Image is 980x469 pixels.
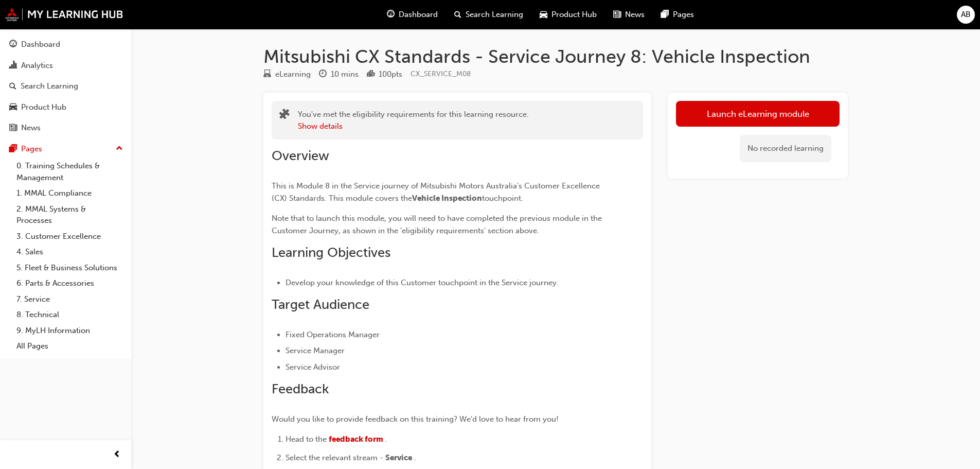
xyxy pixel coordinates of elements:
div: Analytics [21,60,53,72]
a: 9. MyLH Information [12,323,127,339]
span: . [414,453,416,462]
a: 3. Customer Excellence [12,229,127,245]
span: Search Learning [466,9,523,21]
span: search-icon [9,82,16,91]
span: up-icon [116,142,123,155]
span: news-icon [9,124,17,133]
div: Product Hub [21,101,66,113]
span: Develop your knowledge of this Customer touchpoint in the Service journey. [286,278,559,287]
span: puzzle-icon [279,110,290,121]
div: 10 mins [331,68,359,80]
div: eLearning [275,68,311,80]
span: Service Advisor [286,362,340,372]
button: AB [957,6,975,24]
div: News [21,122,41,134]
a: News [4,118,127,137]
div: Duration [319,68,359,81]
span: This is Module 8 in the Service journey of Mitsubishi Motors Australia's Customer Excellence (CX)... [272,181,602,203]
div: Type [263,68,311,81]
a: 2. MMAL Systems & Processes [12,201,127,229]
button: Pages [4,140,127,159]
span: Service [385,453,412,462]
a: Launch eLearning module [676,101,840,127]
span: Vehicle Inspection [412,194,482,203]
a: 8. Technical [12,307,127,323]
a: search-iconSearch Learning [446,4,531,25]
span: clock-icon [319,70,327,79]
span: search-icon [454,8,461,21]
a: car-iconProduct Hub [531,4,605,25]
a: Search Learning [4,77,127,96]
span: Learning resource code [411,70,471,78]
span: AB [961,9,971,21]
span: News [625,9,645,21]
span: Service Manager [286,346,345,355]
h1: Mitsubishi CX Standards - Service Journey 8: Vehicle Inspection [263,45,848,68]
a: 0. Training Schedules & Management [12,158,127,185]
span: news-icon [613,8,621,21]
span: Learning Objectives [272,245,390,260]
span: Product Hub [551,9,597,21]
a: Dashboard [4,35,127,54]
span: Feedback [272,381,329,397]
a: 6. Parts & Accessories [12,275,127,291]
span: prev-icon [113,448,121,461]
a: 7. Service [12,291,127,307]
button: DashboardAnalyticsSearch LearningProduct HubNews [4,33,127,140]
span: pages-icon [9,145,17,154]
span: Dashboard [399,9,438,21]
span: Overview [272,148,329,164]
a: Product Hub [4,98,127,117]
span: Head to the [286,435,327,444]
span: chart-icon [9,61,17,71]
a: 4. Sales [12,244,127,260]
span: touchpoint. [482,194,523,203]
div: No recorded learning [740,135,831,162]
span: Fixed Operations Manager [286,330,380,339]
span: Target Audience [272,297,369,312]
div: Points [367,68,402,81]
button: Show details [298,120,343,132]
div: Dashboard [21,39,60,50]
span: podium-icon [367,70,375,79]
a: 5. Fleet & Business Solutions [12,260,127,276]
span: car-icon [540,8,547,21]
span: Would you like to provide feedback on this training? We'd love to hear from you! [272,414,559,424]
a: All Pages [12,338,127,354]
div: Pages [21,143,42,155]
span: . [385,435,387,444]
div: 100 pts [379,68,402,80]
span: Select the relevant stream - [286,453,383,462]
a: 1. MMAL Compliance [12,185,127,201]
a: guage-iconDashboard [379,4,446,25]
img: mmal [5,8,123,21]
span: guage-icon [9,40,17,49]
span: car-icon [9,103,17,112]
span: Note that to launch this module, you will need to have completed the previous module in the Custo... [272,214,604,235]
span: learningResourceType_ELEARNING-icon [263,70,271,79]
div: Search Learning [21,80,78,92]
span: guage-icon [387,8,395,21]
a: pages-iconPages [653,4,702,25]
a: news-iconNews [605,4,653,25]
a: feedback form [329,435,383,444]
span: Pages [673,9,694,21]
div: You've met the eligibility requirements for this learning resource. [298,109,529,132]
span: pages-icon [661,8,669,21]
a: Analytics [4,56,127,75]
